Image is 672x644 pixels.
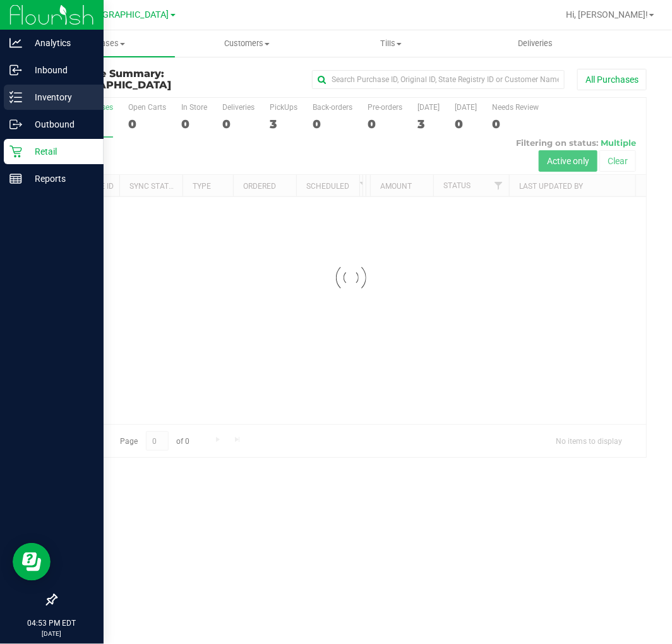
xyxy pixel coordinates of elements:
span: [GEOGRAPHIC_DATA] [56,79,171,91]
p: [DATE] [6,629,98,638]
iframe: Resource center [13,543,51,581]
inline-svg: Retail [9,145,22,158]
p: Reports [22,171,98,186]
button: All Purchases [577,69,647,90]
inline-svg: Inbound [9,64,22,76]
inline-svg: Reports [9,172,22,185]
a: Customers [175,30,320,57]
span: Tills [320,38,463,49]
input: Search Purchase ID, Original ID, State Registry ID or Customer Name... [312,70,565,89]
span: Deliveries [501,38,570,49]
inline-svg: Inventory [9,91,22,104]
span: Customers [176,38,319,49]
span: Hi, [PERSON_NAME]! [566,9,648,20]
h3: Purchase Summary: [56,68,253,90]
a: Tills [319,30,464,57]
p: Retail [22,144,98,159]
p: Analytics [22,35,98,51]
p: Outbound [22,117,98,132]
inline-svg: Analytics [9,37,22,49]
span: [GEOGRAPHIC_DATA] [83,9,169,20]
p: Inventory [22,90,98,105]
p: 04:53 PM EDT [6,617,98,629]
inline-svg: Outbound [9,118,22,131]
a: Deliveries [464,30,608,57]
p: Inbound [22,63,98,78]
